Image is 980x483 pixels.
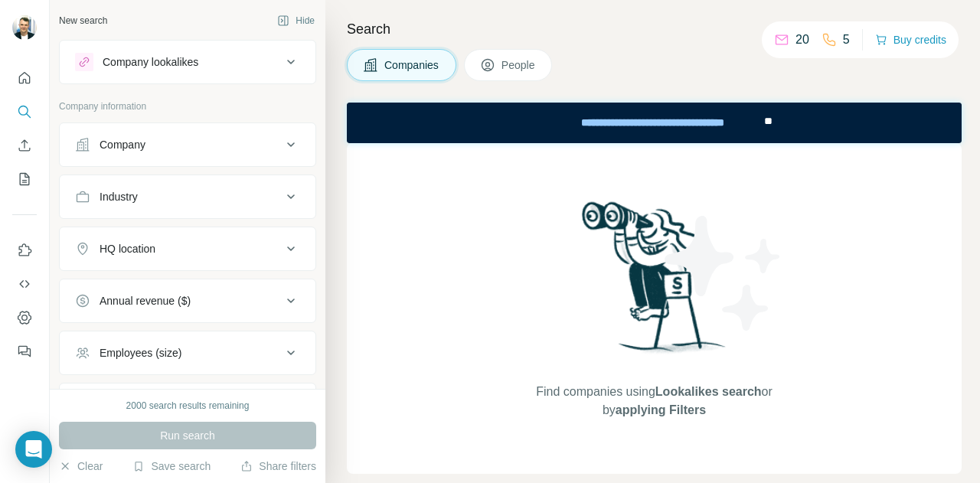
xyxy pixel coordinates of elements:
div: Employees (size) [100,345,181,361]
button: Annual revenue ($) [60,282,315,319]
div: Open Intercom Messenger [15,431,52,468]
button: Search [12,98,37,126]
button: Use Surfe API [12,270,37,298]
button: Industry [60,178,315,215]
iframe: Banner [347,103,962,143]
span: People [501,57,537,73]
div: HQ location [100,241,155,256]
button: Clear [59,459,103,474]
button: Save search [132,459,211,474]
button: Share filters [240,459,316,474]
button: Quick start [12,64,37,92]
button: Enrich CSV [12,132,37,159]
div: Company lookalikes [103,54,198,70]
h4: Search [347,18,962,40]
span: applying Filters [616,403,706,416]
p: Company information [59,100,316,113]
button: Feedback [12,338,37,365]
div: Annual revenue ($) [100,293,191,308]
span: Companies [384,57,440,73]
button: Technologies [60,387,315,423]
img: Avatar [12,15,37,40]
div: 2000 search results remaining [126,399,250,413]
button: HQ location [60,230,315,267]
span: Find companies using or by [531,383,776,419]
button: Buy credits [875,29,946,51]
p: 5 [843,31,850,49]
button: Hide [266,9,325,32]
button: My lists [12,165,37,193]
button: Company lookalikes [60,44,315,80]
button: Use Surfe on LinkedIn [12,237,37,264]
div: Company [100,137,145,152]
button: Dashboard [12,304,37,331]
img: Surfe Illustration - Woman searching with binoculars [575,197,734,368]
div: New search [59,14,107,28]
button: Company [60,126,315,163]
button: Employees (size) [60,335,315,371]
div: Industry [100,189,138,204]
img: Surfe Illustration - Stars [655,204,792,342]
p: 20 [795,31,809,49]
span: Lookalikes search [655,385,762,398]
